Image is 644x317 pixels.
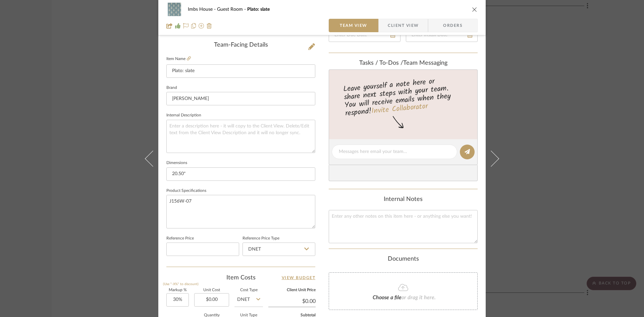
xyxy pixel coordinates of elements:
[166,274,315,282] div: Item Costs
[282,274,316,282] a: View Budget
[329,196,478,203] div: Internal Notes
[472,6,478,12] button: close
[166,167,315,181] input: Enter the dimensions of this item
[166,92,315,105] input: Enter Brand
[268,288,316,292] label: Client Unit Price
[268,314,316,317] label: Subtotal
[373,295,401,300] span: Choose a file
[166,189,206,193] label: Product Specifications
[166,3,182,16] img: a12da750-1fef-4225-94a9-e675d512b6f0_48x40.jpg
[340,19,367,32] span: Team View
[217,7,247,12] span: Guest Room
[329,256,478,263] div: Documents
[194,288,229,292] label: Unit Cost
[371,101,428,117] a: Invite Collaborator
[329,60,478,67] div: team Messaging
[166,42,315,49] div: Team-Facing Details
[166,288,189,292] label: Markup %
[188,7,217,12] span: Imbs House
[166,237,194,240] label: Reference Price
[328,74,479,119] div: Leave yourself a note here or share next steps with your team. You will receive emails when they ...
[436,19,470,32] span: Orders
[166,64,315,78] input: Enter Item Name
[166,56,191,62] label: Item Name
[388,19,419,32] span: Client View
[166,114,201,117] label: Internal Description
[234,288,263,292] label: Cost Type
[359,60,403,66] span: Tasks / To-Dos /
[247,7,270,12] span: Plato: slate
[166,161,187,165] label: Dimensions
[194,314,229,317] label: Quantity
[166,86,177,90] label: Brand
[207,23,212,29] img: Remove from project
[234,314,263,317] label: Unit Type
[401,295,436,300] span: or drag it here.
[243,237,279,240] label: Reference Price Type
